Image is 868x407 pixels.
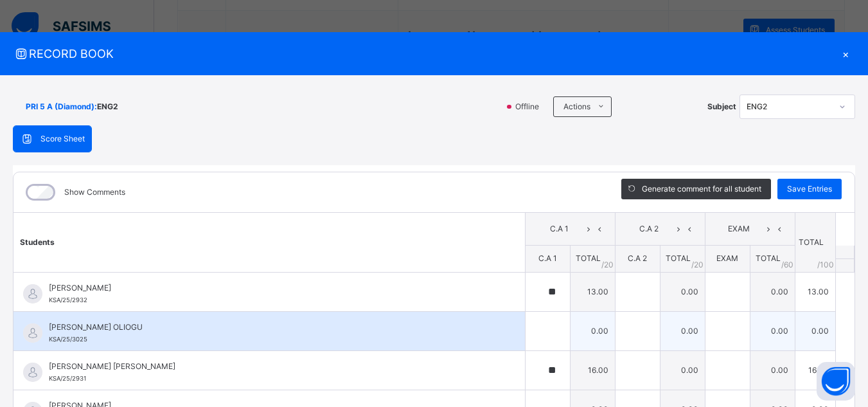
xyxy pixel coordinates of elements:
td: 13.00 [570,272,615,311]
td: 0.00 [660,311,705,350]
td: 16.00 [570,350,615,390]
span: / 20 [691,259,704,271]
span: / 60 [781,259,793,271]
span: ENG2 [97,101,118,113]
div: ENG2 [747,101,831,113]
img: default.svg [23,323,42,343]
span: PRI 5 A (Diamond) : [26,101,97,113]
span: TOTAL [756,253,781,263]
span: Save Entries [787,183,832,195]
span: RECORD BOOK [13,45,836,62]
td: 0.00 [750,350,795,390]
span: Students [20,237,55,247]
span: /100 [817,259,834,271]
div: × [836,45,855,62]
th: TOTAL [795,213,835,273]
td: 0.00 [795,311,835,350]
span: EXAM [716,253,738,263]
label: Show Comments [64,186,125,198]
td: 0.00 [660,272,705,311]
span: KSA/25/2931 [49,375,86,382]
td: 13.00 [795,272,835,311]
span: [PERSON_NAME] [PERSON_NAME] [49,361,496,372]
span: [PERSON_NAME] [49,282,496,294]
span: Generate comment for all student [642,183,761,195]
span: KSA/25/3025 [49,336,87,343]
td: 0.00 [660,350,705,390]
span: / 20 [601,259,614,271]
span: Subject [707,101,736,113]
span: C.A 2 [628,253,647,263]
span: KSA/25/2932 [49,296,87,303]
td: 0.00 [570,311,615,350]
span: TOTAL [576,253,601,263]
span: C.A 1 [538,253,557,263]
span: EXAM [715,223,763,235]
span: Score Sheet [40,133,85,145]
td: 0.00 [750,311,795,350]
span: C.A 2 [625,223,673,235]
img: default.svg [23,284,42,303]
span: C.A 1 [535,223,583,235]
span: [PERSON_NAME] OLIOGU [49,321,496,333]
span: Actions [563,101,590,113]
span: TOTAL [666,253,691,263]
td: 0.00 [750,272,795,311]
img: default.svg [23,363,42,382]
button: Open asap [817,362,855,401]
span: Offline [514,101,547,113]
td: 16.00 [795,350,835,390]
